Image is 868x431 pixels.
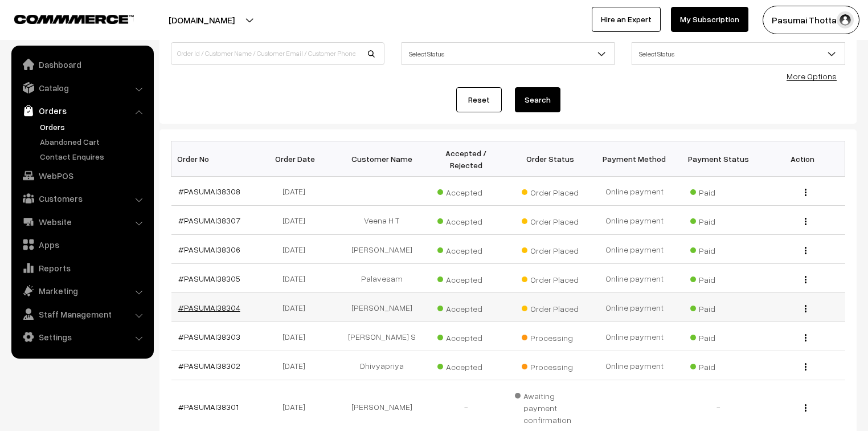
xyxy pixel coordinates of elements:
td: Online payment [592,351,677,380]
a: Settings [14,327,150,347]
button: Pasumai Thotta… [763,6,859,34]
span: Select Status [632,44,845,64]
a: #PASUMAI38303 [178,332,240,341]
button: [DOMAIN_NAME] [129,6,275,34]
a: #PASUMAI38304 [178,303,240,312]
a: Website [14,212,150,232]
span: Paid [690,358,747,373]
span: Accepted [437,358,494,373]
span: Paid [690,184,747,198]
span: Paid [690,271,747,286]
td: [DATE] [255,235,339,264]
span: Accepted [437,271,494,286]
a: Orders [37,121,150,133]
a: Apps [14,234,150,255]
td: [DATE] [255,177,339,206]
td: [DATE] [255,264,339,293]
a: COMMMERCE [14,11,114,25]
td: Online payment [592,264,677,293]
a: Catalog [14,78,150,98]
img: Menu [805,189,806,196]
td: [DATE] [255,351,339,380]
a: Marketing [14,280,150,301]
th: Payment Status [677,141,761,177]
a: Hire an Expert [592,7,661,32]
span: Paid [690,329,747,344]
a: Reset [456,87,502,112]
th: Customer Name [339,141,424,177]
span: Accepted [437,213,494,227]
img: COMMMERCE [14,15,134,23]
img: Menu [805,247,806,254]
span: Select Status [402,44,615,64]
a: Contact Enquires [37,151,150,162]
span: Order Placed [522,184,579,198]
a: Dashboard [14,54,150,75]
img: Menu [805,404,806,412]
td: [PERSON_NAME] [339,235,424,264]
span: Paid [690,213,747,227]
th: Order Status [508,141,592,177]
button: Search [515,87,560,112]
span: Select Status [402,42,615,65]
th: Order No [171,141,256,177]
a: #PASUMAI38302 [178,361,240,371]
a: Customers [14,188,150,209]
img: Menu [805,363,806,371]
span: Order Placed [522,271,579,286]
a: #PASUMAI38306 [178,245,240,254]
span: Processing [522,329,579,344]
td: Veena H T [339,206,424,235]
a: #PASUMAI38308 [178,186,240,196]
span: Order Placed [522,242,579,257]
a: #PASUMAI38301 [178,402,239,412]
td: Online payment [592,293,677,322]
a: WebPOS [14,165,150,186]
span: Accepted [437,184,494,198]
td: Online payment [592,177,677,206]
img: Menu [805,218,806,225]
img: Menu [805,305,806,312]
th: Payment Method [592,141,677,177]
a: Reports [14,258,150,278]
span: Paid [690,300,747,315]
img: user [837,11,854,29]
td: [PERSON_NAME] S [339,322,424,351]
td: Online payment [592,206,677,235]
span: Accepted [437,300,494,315]
td: Dhivyapriya [339,351,424,380]
span: Accepted [437,329,494,344]
span: Order Placed [522,300,579,315]
img: Menu [805,276,806,283]
a: #PASUMAI38305 [178,274,240,283]
td: Online payment [592,235,677,264]
a: Orders [14,100,150,121]
img: Menu [805,334,806,341]
td: Palavesam [339,264,424,293]
span: Select Status [632,42,845,65]
td: [DATE] [255,293,339,322]
th: Accepted / Rejected [424,141,508,177]
a: More Options [787,71,837,81]
th: Order Date [255,141,339,177]
a: My Subscription [671,7,748,32]
span: Processing [522,358,579,373]
input: Order Id / Customer Name / Customer Email / Customer Phone [171,42,384,65]
span: Awaiting payment confirmation [515,387,586,426]
td: [DATE] [255,206,339,235]
a: Abandoned Cart [37,136,150,148]
span: Order Placed [522,213,579,227]
td: [DATE] [255,322,339,351]
a: #PASUMAI38307 [178,215,240,225]
th: Action [761,141,845,177]
td: [PERSON_NAME] [339,293,424,322]
a: Staff Management [14,304,150,324]
span: Paid [690,242,747,257]
span: Accepted [437,242,494,257]
td: Online payment [592,322,677,351]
